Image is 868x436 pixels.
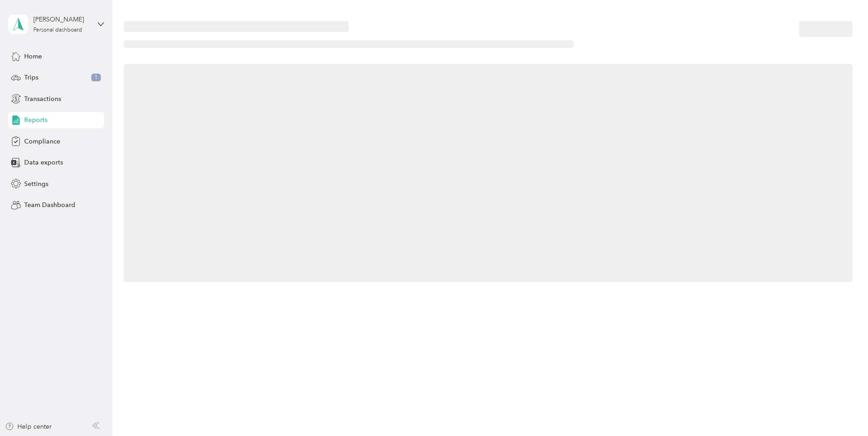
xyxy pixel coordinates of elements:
span: Data exports [24,158,63,167]
span: Reports [24,115,47,125]
span: 1 [91,74,101,82]
span: Home [24,52,42,61]
div: [PERSON_NAME] [33,15,90,24]
div: Personal dashboard [33,27,82,33]
button: Help center [5,422,52,431]
span: Compliance [24,137,60,146]
span: Transactions [24,94,61,104]
span: Team Dashboard [24,200,75,210]
iframe: Everlance-gr Chat Button Frame [817,385,868,436]
span: Settings [24,179,48,189]
span: Trips [24,73,38,82]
